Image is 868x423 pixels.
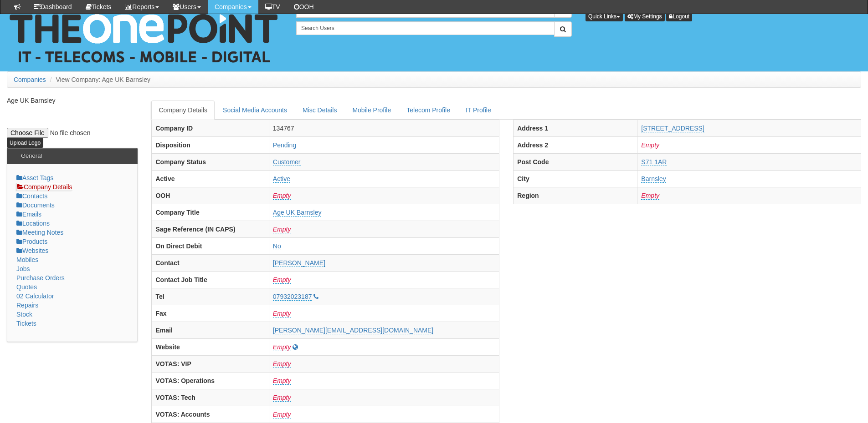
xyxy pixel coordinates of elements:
a: Empty [273,343,291,351]
th: Address 2 [514,136,637,153]
th: Company Status [152,153,269,170]
a: Pending [273,141,296,149]
th: Address 1 [514,120,637,136]
a: Social Media Accounts [216,101,294,120]
th: VOTAS: Operations [152,372,269,389]
a: My Settings [625,11,665,21]
a: Companies [14,76,46,83]
a: Company Details [151,101,215,120]
th: Region [514,187,637,204]
a: Barnsley [641,175,666,183]
a: Websites [16,247,48,254]
th: Post Code [514,153,637,170]
input: Upload Logo [7,138,43,148]
a: Locations [16,220,50,227]
th: Disposition [152,136,269,153]
a: Stock [16,311,32,318]
a: [STREET_ADDRESS] [641,125,704,132]
li: View Company: Age UK Barnsley [48,75,150,84]
a: Documents [16,201,55,209]
a: Emails [16,211,41,218]
a: Meeting Notes [16,229,63,236]
th: Sage Reference (IN CAPS) [152,221,269,237]
h3: General [16,148,46,164]
td: 134767 [269,120,499,136]
a: Empty [273,226,291,233]
th: Email [152,322,269,338]
a: Empty [641,141,659,149]
a: Customer [273,158,301,166]
a: Tickets [16,320,36,327]
th: VOTAS: Accounts [152,406,269,423]
th: Active [152,170,269,187]
a: Products [16,238,47,245]
button: Quick Links [586,11,623,21]
th: On Direct Debit [152,237,269,254]
a: Company Details [16,183,72,191]
input: Search Users [296,21,555,35]
th: Contact [152,254,269,271]
a: Quotes [16,283,37,291]
a: 02 Calculator [16,292,54,300]
th: VOTAS: Tech [152,389,269,406]
a: Mobiles [16,256,38,263]
th: Contact Job Title [152,271,269,288]
p: Age UK Barnsley [7,96,138,105]
a: Active [273,175,290,183]
a: Empty [273,360,291,368]
a: S71 1AR [641,158,667,166]
a: Age UK Barnsley [273,209,322,217]
th: Fax [152,305,269,322]
a: No [273,242,281,250]
th: Company Title [152,204,269,221]
th: Tel [152,288,269,305]
a: Logout [666,11,692,21]
a: [PERSON_NAME] [273,259,325,267]
a: Misc Details [295,101,344,120]
a: Empty [273,411,291,418]
th: OOH [152,187,269,204]
th: Website [152,338,269,355]
a: Empty [641,192,659,200]
a: IT Profile [458,101,498,120]
a: Mobile Profile [345,101,398,120]
a: Jobs [16,265,30,272]
a: Empty [273,276,291,284]
a: Purchase Orders [16,274,65,282]
a: Empty [273,377,291,385]
a: Empty [273,394,291,402]
a: Contacts [16,192,47,200]
a: Telecom Profile [399,101,457,120]
th: City [514,170,637,187]
th: VOTAS: VIP [152,355,269,372]
th: Company ID [152,120,269,136]
a: Empty [273,192,291,200]
a: Empty [273,310,291,317]
a: Asset Tags [16,174,53,181]
a: Repairs [16,302,38,309]
a: [PERSON_NAME][EMAIL_ADDRESS][DOMAIN_NAME] [273,327,433,334]
a: 07932023187 [273,293,312,301]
